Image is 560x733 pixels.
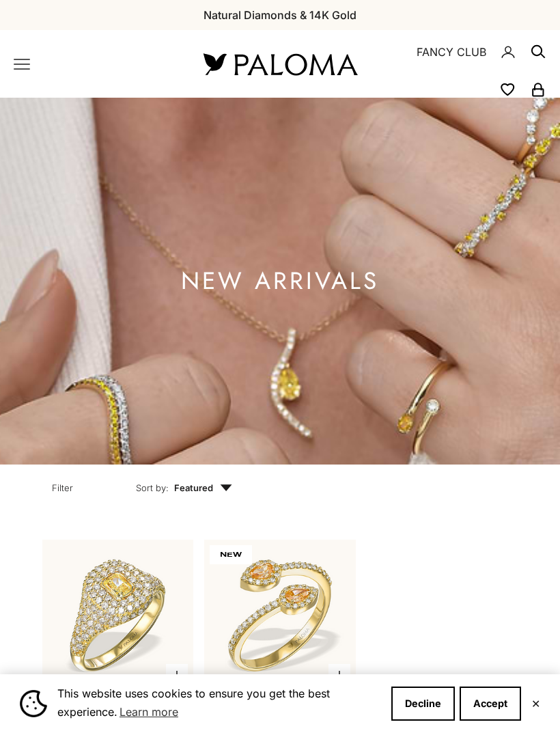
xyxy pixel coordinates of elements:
[204,6,356,24] p: Natural Diamonds & 14K Gold
[104,465,264,507] button: Sort by: Featured
[210,545,252,564] span: NEW
[460,687,521,721] button: Accept
[174,481,232,495] span: Featured
[531,700,540,708] button: Close
[20,465,104,507] button: Filter
[42,540,194,691] a: #YellowGold #WhiteGold #RoseGold
[391,687,455,721] button: Decline
[14,56,171,72] nav: Primary navigation
[20,690,47,717] img: Cookie banner
[57,685,380,722] span: This website uses cookies to ensure you get the best experience.
[389,30,546,98] nav: Secondary navigation
[117,702,180,722] a: Learn more
[417,43,486,61] a: FANCY CLUB
[181,273,379,290] h1: NEW ARRIVALS
[136,481,169,495] span: Sort by:
[42,540,194,691] img: #YellowGold
[204,540,356,691] img: #YellowGold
